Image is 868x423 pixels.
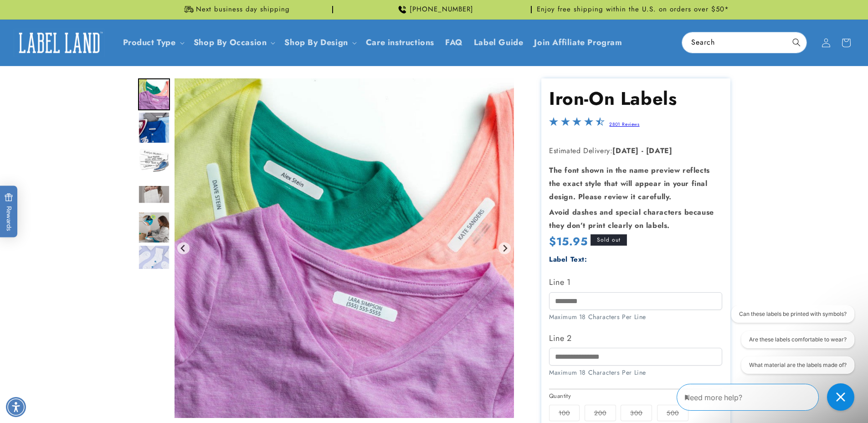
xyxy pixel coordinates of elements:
[194,37,267,48] span: Shop By Occasion
[138,245,170,277] img: Iron-On Labels - Label Land
[196,5,290,14] span: Next business day shipping
[6,397,26,417] div: Accessibility Menu
[138,211,170,243] div: Go to slide 6
[468,32,529,53] a: Label Guide
[549,405,580,421] label: 100
[534,37,622,48] span: Join Affiliate Program
[657,405,688,421] label: 500
[138,145,170,177] div: Go to slide 4
[549,144,722,158] p: Estimated Delivery:
[585,405,616,421] label: 200
[549,119,605,130] span: 4.5-star overall rating
[474,37,524,48] span: Label Guide
[646,145,673,156] strong: [DATE]
[549,368,722,377] div: Maximum 18 Characters Per Line
[123,36,176,48] a: Product Type
[549,207,714,231] strong: Avoid dashes and special characters because they don’t print clearly on labels.
[138,185,170,204] img: null
[677,380,859,414] iframe: Gorgias Floating Chat
[188,32,279,53] summary: Shop By Occasion
[138,112,170,144] div: Go to slide 3
[440,32,468,53] a: FAQ
[549,254,587,264] label: Label Text:
[138,245,170,277] div: Go to slide 7
[14,29,105,57] img: Label Land
[529,32,627,53] a: Join Affiliate Program
[360,32,440,53] a: Care instructions
[642,145,644,156] strong: -
[177,242,190,254] button: Previous slide
[549,331,722,346] label: Line 2
[549,312,722,322] div: Maximum 18 Characters Per Line
[549,165,710,202] strong: The font shown in the name preview reflects the exact style that will appear in your final design...
[118,32,188,53] summary: Product Type
[549,392,572,401] legend: Quantity
[549,275,722,289] label: Line 1
[175,78,514,418] img: Iron on name tags ironed to a t-shirt
[10,25,108,60] a: Label Land
[366,37,434,48] span: Care instructions
[138,211,170,243] img: Iron-On Labels - Label Land
[609,121,639,128] a: 2801 Reviews - open in a new tab
[138,145,170,177] img: Iron-on name labels with an iron
[786,32,806,52] button: Search
[138,178,170,210] div: Go to slide 5
[498,242,511,254] button: Next slide
[724,305,859,382] iframe: Gorgias live chat conversation starters
[445,37,463,48] span: FAQ
[549,87,722,110] h1: Iron-On Labels
[138,78,170,110] img: Iron on name tags ironed to a t-shirt
[5,193,13,231] span: Rewards
[7,350,115,377] iframe: Sign Up via Text for Offers
[591,234,627,246] span: Sold out
[279,32,360,53] summary: Shop By Design
[410,5,473,14] span: [PHONE_NUMBER]
[138,78,170,110] div: Go to slide 2
[284,36,348,48] a: Shop By Design
[537,5,729,14] span: Enjoy free shipping within the U.S. on orders over $50*
[138,112,170,144] img: Iron on name labels ironed to shirt collar
[549,233,588,249] span: $15.95
[612,145,639,156] strong: [DATE]
[621,405,652,421] label: 300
